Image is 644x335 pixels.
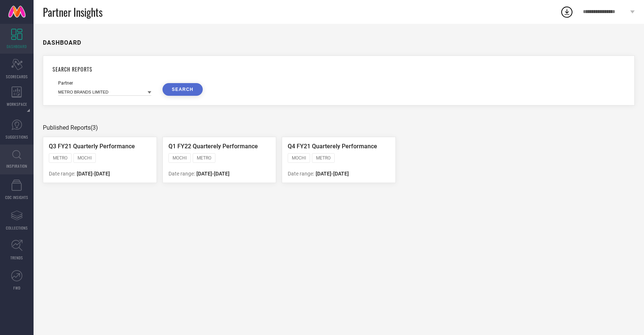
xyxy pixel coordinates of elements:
span: Date range: [168,171,195,177]
h1: DASHBOARD [43,39,81,46]
span: Partner Insights [43,4,102,20]
span: Date range: [49,171,75,177]
div: Published Reports (3) [43,124,635,131]
h1: SEARCH REPORTS [53,65,625,73]
div: Partner [58,80,151,86]
span: [DATE] - [DATE] [316,171,349,177]
span: COLLECTIONS [6,225,28,231]
span: CDC INSIGHTS [5,195,28,200]
span: SUGGESTIONS [6,134,28,140]
span: Q3 FY21 Quarterly Performance [49,143,135,150]
button: SEARCH [162,83,203,96]
span: MOCHI [292,155,306,161]
span: WORKSPACE [7,101,27,107]
span: FWD [13,285,20,291]
span: Q1 FY22 Quarterely Performance [168,143,258,150]
span: MOCHI [78,155,92,161]
span: TRENDS [10,255,23,260]
span: MOCHI [173,155,187,161]
span: DASHBOARD [7,44,27,49]
span: Date range: [288,171,314,177]
span: [DATE] - [DATE] [77,171,110,177]
span: [DATE] - [DATE] [196,171,230,177]
span: METRO [316,155,331,161]
span: METRO [53,155,67,161]
span: INSPIRATION [6,163,27,169]
span: Q4 FY21 Quarterely Performance [288,143,377,150]
span: METRO [197,155,211,161]
div: Open download list [560,5,574,19]
span: SCORECARDS [6,74,28,79]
